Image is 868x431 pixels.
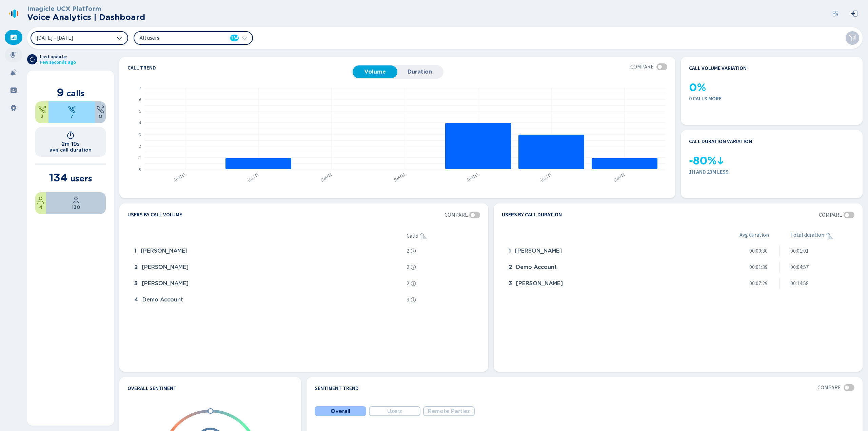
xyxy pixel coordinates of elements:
[428,408,470,414] span: Remote Parties
[509,280,512,287] span: 3
[466,172,479,183] text: [DATE]
[506,260,702,274] div: Demo Account
[502,212,562,218] h4: Users by call duration
[5,100,22,115] div: Settings
[539,172,553,183] text: [DATE]
[31,31,128,45] button: [DATE] - [DATE]
[749,248,768,254] span: 00:00:30
[142,280,189,287] span: [PERSON_NAME]
[96,105,104,114] svg: unknown-call
[411,248,416,254] svg: info-circle
[10,34,17,41] svg: dashboard-filled
[70,174,92,183] span: users
[127,65,351,71] h4: Call trend
[134,297,138,303] span: 4
[27,13,145,22] h2: Voice Analytics | Dashboard
[139,166,141,172] text: 0
[516,280,563,287] span: [PERSON_NAME]
[393,172,406,183] text: [DATE]
[10,69,17,76] svg: alarm-filled
[826,232,834,240] svg: sortAscending
[689,65,747,71] h4: Call volume variation
[5,83,22,98] div: Groups
[142,264,189,270] span: [PERSON_NAME]
[749,280,768,287] span: 00:07:29
[35,192,46,214] div: 2.99%
[173,172,186,183] text: [DATE]
[411,265,416,270] svg: info-circle
[40,60,76,65] span: Few seconds ago
[320,172,333,183] text: [DATE]
[37,35,73,41] span: [DATE] - [DATE]
[407,297,409,303] span: 3
[72,196,80,204] svg: user-profile
[516,264,557,270] span: Demo Account
[689,169,854,175] span: 1h and 23m less
[61,141,80,147] h1: 2m 19s
[72,204,80,210] span: 130
[142,297,183,303] span: Demo Account
[134,264,138,270] span: 2
[819,212,842,218] span: Compare
[99,114,102,119] span: 0
[790,232,854,240] div: Total duration
[38,105,46,114] svg: telephone-outbound
[407,232,480,240] div: Calls
[140,34,218,42] span: All users
[10,87,17,94] svg: groups-filled
[613,172,626,183] text: [DATE]
[423,406,475,416] button: Remote Parties
[407,264,409,270] span: 2
[817,385,841,391] span: Compare
[139,120,141,126] text: 4
[419,232,428,240] div: Sorted ascending, click to sort descending
[331,408,350,414] span: Overall
[117,35,122,41] svg: chevron-down
[826,232,834,240] div: Sorted ascending, click to sort descending
[246,172,260,183] text: [DATE]
[739,232,769,240] span: Avg duration
[66,89,85,98] span: calls
[139,109,141,114] text: 5
[790,280,809,287] span: 00:14:58
[70,114,73,119] span: 7
[387,408,402,414] span: Users
[315,406,366,416] button: Overall
[127,212,182,218] h4: Users by call volume
[716,157,725,165] svg: kpi-down
[39,204,42,210] span: 4
[139,97,141,103] text: 6
[127,385,177,391] h4: Overall Sentiment
[40,114,43,119] span: 2
[506,277,702,290] div: Abdullah Qasem
[353,65,397,78] button: Volume
[46,192,106,214] div: 97.01%
[5,47,22,62] div: Recordings
[5,65,22,80] div: Alarms
[790,232,824,240] span: Total duration
[37,196,45,204] svg: user-profile
[419,232,428,240] svg: sortAscending
[95,101,106,123] div: 0%
[689,138,752,144] h4: Call duration variation
[10,52,17,58] svg: mic-fill
[689,96,854,102] span: 0 calls more
[132,260,404,274] div: Andrea Sonnino
[50,147,92,153] h2: avg call duration
[509,264,512,270] span: 2
[689,155,716,167] span: -80%
[369,406,420,416] button: Users
[630,64,654,70] span: Compare
[397,65,442,78] button: Duration
[57,86,64,99] span: 9
[315,385,359,391] h4: Sentiment Trend
[241,35,247,41] svg: chevron-down
[141,248,188,254] span: [PERSON_NAME]
[401,69,439,75] span: Duration
[411,281,416,286] svg: info-circle
[134,248,137,254] span: 1
[749,264,768,270] span: 00:01:39
[132,244,404,258] div: Abdullah Qasem
[68,105,76,114] svg: telephone-inbound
